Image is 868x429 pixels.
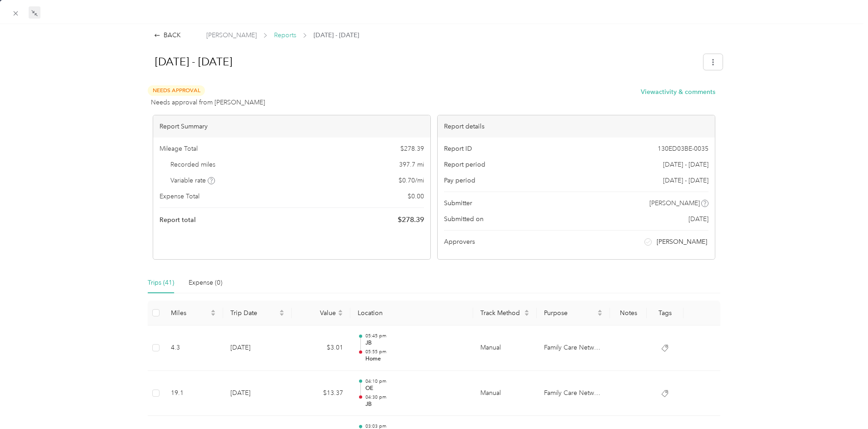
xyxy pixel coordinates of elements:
[350,301,473,325] th: Location
[398,214,424,225] span: $ 278.39
[610,301,647,325] th: Notes
[365,378,466,385] p: 04:10 pm
[597,308,603,314] span: caret-up
[444,214,484,224] span: Submitted on
[641,87,715,97] button: Viewactivity & comments
[164,301,223,325] th: Miles
[544,309,596,317] span: Purpose
[170,160,215,169] span: Recorded miles
[817,378,868,429] iframe: Everlance-gr Chat Button Frame
[658,144,708,153] span: 130ED03BE-0035
[444,198,472,208] span: Submitter
[279,308,284,314] span: caret-up
[145,51,697,73] h1: Sep 15 - 28, 2025
[292,301,350,325] th: Value
[206,30,257,40] span: [PERSON_NAME]
[473,301,537,325] th: Track Method
[537,301,610,325] th: Purpose
[444,176,475,185] span: Pay period
[365,339,466,347] p: JB
[223,325,292,371] td: [DATE]
[292,371,350,416] td: $13.37
[274,30,296,40] span: Reports
[171,309,209,317] span: Miles
[338,312,343,317] span: caret-down
[160,144,198,153] span: Mileage Total
[663,176,708,185] span: [DATE] - [DATE]
[473,325,537,371] td: Manual
[160,192,200,201] span: Expense Total
[473,371,537,416] td: Manual
[223,301,292,325] th: Trip Date
[365,394,466,400] p: 04:30 pm
[314,30,359,40] span: [DATE] - [DATE]
[189,278,222,288] div: Expense (0)
[279,312,284,317] span: caret-down
[223,371,292,416] td: [DATE]
[400,144,424,153] span: $ 278.39
[480,309,522,317] span: Track Method
[444,160,485,169] span: Report period
[210,308,216,314] span: caret-up
[444,237,475,247] span: Approvers
[148,85,205,96] span: Needs Approval
[444,144,472,153] span: Report ID
[647,301,683,325] th: Tags
[365,400,466,409] p: JB
[537,325,610,371] td: Family Care Network
[399,160,424,169] span: 397.7 mi
[365,349,466,355] p: 05:55 pm
[299,309,336,317] span: Value
[151,98,265,107] span: Needs approval from [PERSON_NAME]
[657,237,707,247] span: [PERSON_NAME]
[230,309,277,317] span: Trip Date
[537,371,610,416] td: Family Care Network
[524,308,529,314] span: caret-up
[153,115,430,138] div: Report Summary
[399,176,424,185] span: $ 0.70 / mi
[688,214,708,224] span: [DATE]
[524,312,529,317] span: caret-down
[438,115,715,138] div: Report details
[210,312,216,317] span: caret-down
[649,198,700,208] span: [PERSON_NAME]
[338,308,343,314] span: caret-up
[365,355,466,363] p: Home
[365,333,466,339] p: 05:45 pm
[148,278,174,288] div: Trips (41)
[597,312,603,317] span: caret-down
[408,192,424,201] span: $ 0.00
[663,160,708,169] span: [DATE] - [DATE]
[365,385,466,393] p: OE
[164,371,223,416] td: 19.1
[154,30,181,40] div: BACK
[164,325,223,371] td: 4.3
[170,176,215,185] span: Variable rate
[160,215,196,225] span: Report total
[292,325,350,371] td: $3.01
